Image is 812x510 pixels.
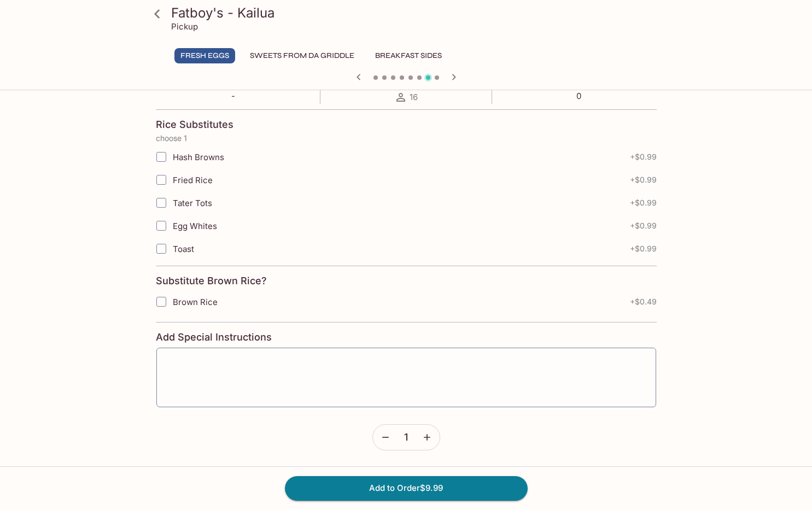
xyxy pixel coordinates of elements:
span: Brown Rice [173,297,218,307]
button: FRESH EGGS [174,48,235,63]
button: Add to Order$9.99 [285,476,528,500]
span: + $0.99 [630,175,657,184]
span: Fried Rice [173,175,213,185]
p: Pickup [171,21,198,32]
p: choose 1 [156,134,657,143]
span: + $0.99 [630,153,657,161]
button: SWEETS FROM DA GRIDDLE [244,48,360,63]
span: Egg Whites [173,221,217,231]
h4: Rice Substitutes [156,119,233,131]
span: + $0.99 [630,198,657,207]
span: Hash Browns [173,152,224,162]
span: Tater Tots [173,198,212,208]
span: 1 [404,431,408,443]
span: 16 [410,92,418,102]
span: + $0.49 [630,297,657,306]
h3: Fatboy's - Kailua [171,4,660,21]
h4: Add Special Instructions [156,331,657,343]
span: Toast [173,244,194,254]
p: - [219,91,248,101]
p: 0 [564,91,593,101]
span: + $0.99 [630,221,657,230]
button: BREAKFAST SIDES [369,48,448,63]
span: + $0.99 [630,244,657,253]
h4: Substitute Brown Rice? [156,275,267,287]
